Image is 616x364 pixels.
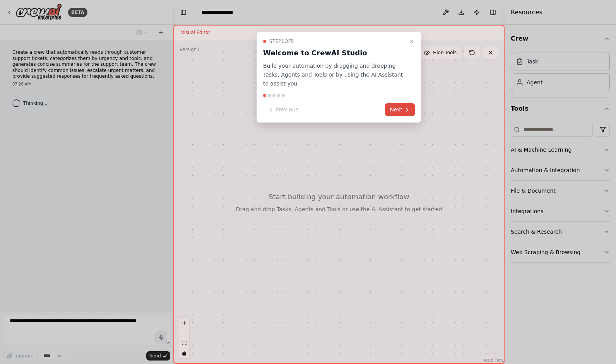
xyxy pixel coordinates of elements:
[263,48,406,58] h3: Welcome to CrewAI Studio
[385,103,415,116] button: Next
[269,38,294,44] span: Step 1 of 5
[263,62,406,88] p: Build your automation by dragging and dropping Tasks, Agents and Tools or by using the AI Assista...
[178,7,189,18] button: Hide left sidebar
[263,103,303,116] button: Previous
[407,37,416,46] button: Close walkthrough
